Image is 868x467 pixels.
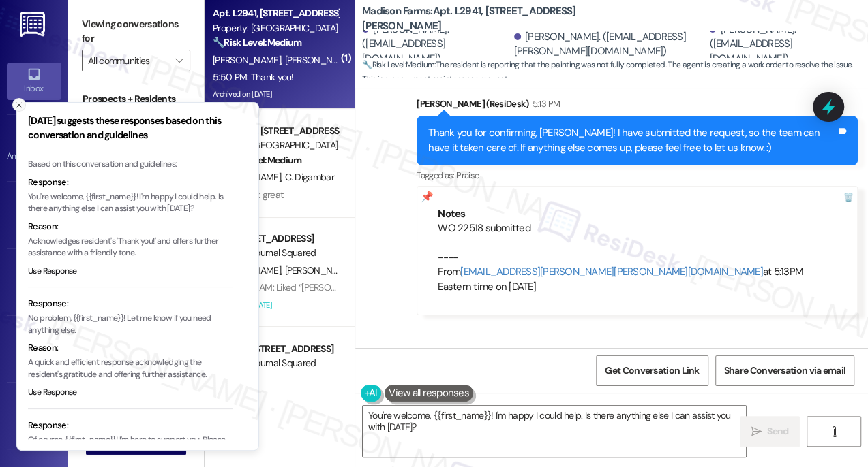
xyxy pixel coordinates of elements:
[514,30,706,59] div: [PERSON_NAME]. ([EMAIL_ADDRESS][PERSON_NAME][DOMAIN_NAME])
[362,58,868,87] span: : The resident is reporting that the painting was not fully completed. The agent is creating a wo...
[285,264,357,276] span: [PERSON_NAME]
[285,171,334,183] span: C. Digambar
[88,50,168,71] input: All communities
[428,126,836,155] div: Thank you for confirming, [PERSON_NAME]! I have submitted the request, so the team can have it ta...
[438,207,465,221] b: Notes
[417,165,858,185] div: Tagged as:
[529,97,560,111] div: 5:13 PM
[213,231,339,246] div: Apt. [STREET_ADDRESS]
[28,419,233,432] div: Response:
[28,191,233,215] p: You're welcome, {{first_name}}! I'm happy I could help. Is there anything else I can assist you w...
[213,356,339,370] div: Property: Journal Squared
[709,22,858,66] div: [PERSON_NAME]. ([EMAIL_ADDRESS][DOMAIN_NAME])
[175,55,183,66] i: 
[213,36,301,48] strong: 🔧 Risk Level: Medium
[7,330,61,367] a: Buildings
[828,426,839,437] i: 
[285,54,357,66] span: [PERSON_NAME]
[740,416,800,447] button: Send
[28,220,233,233] div: Reason:
[82,14,190,50] label: Viewing conversations for
[28,159,233,171] div: Based on this conversation and guidelines:
[7,63,61,99] a: Inbox
[605,364,699,378] span: Get Conversation Link
[724,364,845,378] span: Share Conversation via email
[213,54,285,66] span: [PERSON_NAME]
[28,114,233,142] h3: [DATE] suggests these responses based on this conversation and guidelines
[767,424,788,438] span: Send
[417,97,858,116] div: [PERSON_NAME] (ResiDesk)
[460,265,763,278] a: [EMAIL_ADDRESS][PERSON_NAME][PERSON_NAME][DOMAIN_NAME]
[28,312,233,336] p: No problem, {{first_name}}! Let me know if you need anything else.
[363,406,746,457] textarea: You're welcome, {{first_name}}! I'm happy I could help. Is there anything else I can assist you w...
[28,297,233,310] div: Response:
[213,6,339,20] div: Apt. L2941, [STREET_ADDRESS][PERSON_NAME]
[213,21,339,35] div: Property: [GEOGRAPHIC_DATA]
[7,398,61,434] a: Leads
[28,265,77,278] button: Use Response
[362,22,511,66] div: [PERSON_NAME]. ([EMAIL_ADDRESS][DOMAIN_NAME])
[751,426,762,437] i: 
[7,197,61,233] a: Site Visit •
[68,92,204,106] div: Prospects + Residents
[438,221,837,294] div: WO 22518 submitted ---- From at 5:13PM Eastern time on [DATE]
[211,297,340,314] div: Archived on [DATE]
[12,98,26,112] button: Close toast
[211,86,340,103] div: Archived on [DATE]
[213,124,339,138] div: Apt. J2767, [STREET_ADDRESS][PERSON_NAME]
[28,357,233,381] p: A quick and efficient response acknowledging the resident's gratitude and offering further assist...
[213,246,339,260] div: Property: Journal Squared
[28,236,233,259] p: Acknowledges resident's 'Thank you!' and offers further assistance with a friendly tone.
[213,71,294,83] div: 5:50 PM: Thank you!
[362,59,434,70] strong: 🔧 Risk Level: Medium
[28,341,233,355] div: Reason:
[596,355,708,386] button: Get Conversation Link
[7,263,61,300] a: Insights •
[456,170,479,181] span: Praise
[213,138,339,152] div: Property: [GEOGRAPHIC_DATA]
[20,12,48,37] img: ResiDesk Logo
[28,387,77,399] button: Use Response
[362,4,635,33] b: Madison Farms: Apt. L2941, [STREET_ADDRESS][PERSON_NAME]
[715,355,854,386] button: Share Conversation via email
[213,342,339,356] div: Apt. 1813, [STREET_ADDRESS]
[28,176,233,189] div: Response:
